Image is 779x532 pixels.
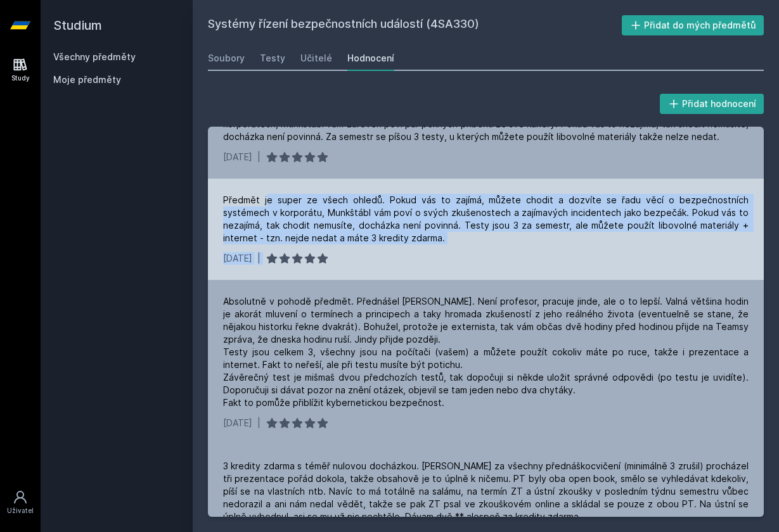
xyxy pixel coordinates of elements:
button: Přidat do mých předmětů [622,15,764,35]
div: | [257,417,261,429]
div: [DATE] [223,417,252,429]
div: 3 kredity zdarma s téměř nulovou docházkou. [PERSON_NAME] za všechny přednáškocvičení (minimálně ... [223,460,749,523]
a: Uživatel [3,483,38,522]
div: [DATE] [223,252,252,265]
span: Moje předměty [53,73,121,86]
a: Testy [260,46,285,71]
a: Hodnocení [347,46,394,71]
a: Všechny předměty [53,51,136,62]
div: Uživatel [7,506,34,516]
div: Učitelé [300,52,332,65]
div: Study [11,73,30,83]
div: Absolutně v pohodě předmět. Přednášel [PERSON_NAME]. Není profesor, pracuje jinde, ale o to lepší... [223,295,749,409]
div: Předmět je super ze všech ohledů. Pokud vás to zajímá, můžete chodit a dozvíte se řadu věcí o bez... [223,194,749,244]
div: | [257,151,261,163]
h2: Systémy řízení bezpečnostních událostí (4SA330) [208,15,622,35]
button: Přidat hodnocení [660,94,764,114]
div: Hodnocení [347,52,394,65]
div: Testy [260,52,285,65]
a: Soubory [208,46,245,71]
div: Soubory [208,52,245,65]
a: Study [3,51,38,89]
div: [DATE] [223,151,252,163]
div: | [257,252,261,265]
a: Učitelé [300,46,332,71]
